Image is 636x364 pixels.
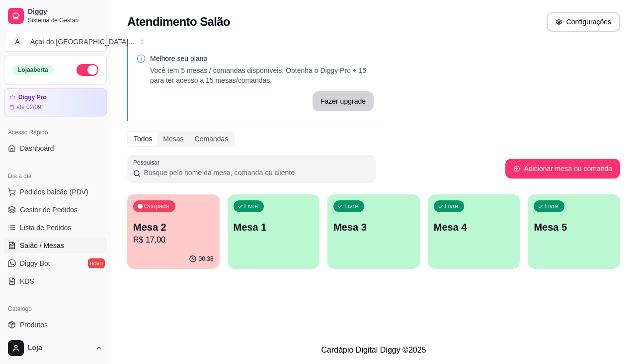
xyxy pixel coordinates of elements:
button: Configurações [547,12,620,32]
span: KDS [20,276,34,286]
div: Acesso Rápido [4,124,107,140]
button: Pedidos balcão (PDV) [4,184,107,200]
button: LivreMesa 5 [528,194,620,269]
p: Livre [344,202,358,210]
div: Loja aberta [12,64,54,75]
span: Lista de Pedidos [20,223,72,233]
button: LivreMesa 3 [327,194,420,269]
button: Loja [4,336,107,360]
span: Gestor de Pedidos [20,205,78,215]
div: Comandas [189,132,234,146]
button: OcupadaMesa 2R$ 17,0000:38 [127,194,220,269]
p: Livre [445,202,459,210]
button: Select a team [4,32,107,52]
span: A [12,37,22,47]
p: Você tem 5 mesas / comandas disponíveis. Obtenha o Diggy Pro + 15 para ter acesso a 15 mesas/coma... [150,65,374,85]
a: Diggy Botnovo [4,255,107,271]
h2: Atendimento Salão [127,14,230,30]
span: Diggy [28,7,103,16]
article: até 02/09 [16,103,41,111]
p: 00:38 [199,255,214,263]
div: Dia a dia [4,168,107,184]
footer: Cardápio Digital Diggy © 2025 [111,336,636,364]
a: Salão / Mesas [4,238,107,253]
div: Mesas [158,132,189,146]
div: Açaí do [GEOGRAPHIC_DATA] ... [30,37,134,47]
a: Gestor de Pedidos [4,202,107,218]
label: Pesquisar [133,158,163,167]
span: Sistema de Gestão [28,16,103,24]
a: Dashboard [4,140,107,156]
span: Produtos [20,320,48,330]
button: LivreMesa 1 [228,194,320,269]
p: Mesa 2 [133,220,214,234]
a: Produtos [4,317,107,333]
a: Lista de Pedidos [4,220,107,236]
p: Mesa 1 [234,220,314,234]
a: DiggySistema de Gestão [4,4,107,28]
p: Ocupada [144,202,169,210]
p: R$ 17,00 [133,234,214,246]
span: Salão / Mesas [20,241,64,250]
button: Fazer upgrade [313,91,374,111]
p: Mesa 5 [534,220,614,234]
p: Livre [545,202,558,210]
input: Pesquisar [141,168,370,178]
button: Adicionar mesa ou comanda [505,159,620,179]
a: Diggy Proaté 02/09 [4,88,107,117]
button: Alterar Status [77,64,98,76]
span: Dashboard [20,143,54,153]
p: Mesa 3 [333,220,414,234]
p: Melhore seu plano [150,54,374,63]
button: LivreMesa 4 [428,194,520,269]
p: Mesa 4 [434,220,514,234]
span: Loja [28,344,91,353]
a: KDS [4,273,107,289]
div: Todos [128,132,158,146]
div: Catálogo [4,301,107,317]
span: Pedidos balcão (PDV) [20,187,88,197]
p: Livre [244,202,258,210]
span: Diggy Bot [20,258,50,268]
article: Diggy Pro [18,94,47,101]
